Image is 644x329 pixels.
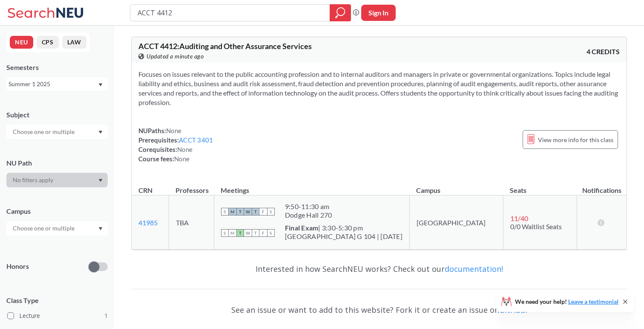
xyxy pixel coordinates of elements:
[9,79,98,89] div: Summer 1 2025
[568,298,618,305] a: Leave a testimonial
[177,146,193,153] span: None
[409,195,503,250] td: [GEOGRAPHIC_DATA]
[409,177,503,195] th: Campus
[285,224,402,232] div: | 3:30-5:30 pm
[169,195,214,250] td: TBA
[137,6,324,20] input: Class, professor, course number, "phrase"
[361,5,396,21] button: Sign In
[6,125,108,139] div: Dropdown arrow
[214,177,409,195] th: Meetings
[259,208,267,215] span: F
[6,77,108,91] div: Summer 1 2025Dropdown arrow
[252,229,259,237] span: T
[515,299,618,305] span: We need your help!
[7,310,108,321] label: Lecture
[586,47,620,56] span: 4 CREDITS
[267,208,275,215] span: S
[285,202,332,211] div: 9:50 - 11:30 am
[285,224,319,232] b: Final Exam
[179,136,213,144] a: ACCT 3401
[138,70,620,107] section: Focuses on issues relevant to the public accounting profession and to internal auditors and manag...
[503,177,577,195] th: Seats
[6,262,29,271] p: Honors
[138,41,312,51] span: ACCT 4412 : Auditing and Other Assurance Services
[236,229,244,237] span: T
[6,296,108,305] span: Class Type
[244,208,252,215] span: W
[221,208,229,215] span: S
[236,208,244,215] span: T
[6,63,108,72] div: Semesters
[6,207,108,216] div: Campus
[285,211,332,219] div: Dodge Hall 270
[169,177,214,195] th: Professors
[98,179,103,182] svg: Dropdown arrow
[104,311,108,320] span: 1
[9,223,80,233] input: Choose one or multiple
[445,264,503,274] a: documentation!
[98,131,103,134] svg: Dropdown arrow
[221,229,229,237] span: S
[147,52,204,61] span: Updated a minute ago
[62,36,86,49] button: LAW
[37,36,59,49] button: CPS
[138,126,213,163] div: NUPaths: Prerequisites: Corequisites: Course fees:
[98,83,103,87] svg: Dropdown arrow
[6,173,108,187] div: Dropdown arrow
[138,218,158,227] a: 41985
[510,214,528,222] span: 11 / 40
[538,134,613,145] span: View more info for this class
[330,4,351,21] div: magnifying glass
[267,229,275,237] span: S
[229,229,236,237] span: M
[6,158,108,168] div: NU Path
[577,177,627,195] th: Notifications
[98,227,103,230] svg: Dropdown arrow
[174,155,190,163] span: None
[6,221,108,236] div: Dropdown arrow
[9,127,80,137] input: Choose one or multiple
[131,297,627,322] div: See an issue or want to add to this website? Fork it or create an issue on .
[131,256,627,281] div: Interested in how SearchNEU works? Check out our
[510,222,562,230] span: 0/0 Waitlist Seats
[6,110,108,119] div: Subject
[252,208,259,215] span: T
[166,127,181,134] span: None
[335,7,345,19] svg: magnifying glass
[138,186,152,195] div: CRN
[285,232,402,241] div: [GEOGRAPHIC_DATA] G 104 | [DATE]
[259,229,267,237] span: F
[10,36,33,49] button: NEU
[244,229,252,237] span: W
[229,208,236,215] span: M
